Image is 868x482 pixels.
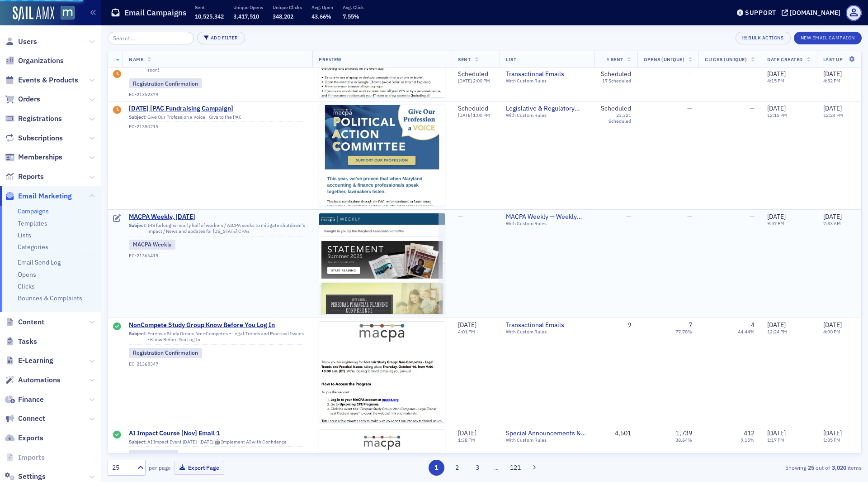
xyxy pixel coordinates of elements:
span: [DATE] [458,112,473,118]
img: SailAMX [13,6,54,21]
div: 4 [751,321,755,329]
a: Legislative & Regulatory Updates [506,105,588,113]
a: Orders [5,94,40,104]
span: [DATE] [823,429,842,437]
time: 12:24 PM [767,328,787,335]
span: Content [18,317,44,327]
span: [DATE] [767,212,786,221]
div: Registration Confirmation [129,348,202,358]
button: Add Filter [197,32,245,44]
span: Email Marketing [18,191,72,201]
label: per page [149,463,171,472]
a: New Email Campaign [794,33,862,41]
strong: 25 [806,463,816,472]
a: Registrations [5,114,62,124]
span: Memberships [18,152,62,162]
span: Preview [319,56,342,63]
img: email-preview-3120.jpeg [319,105,445,470]
button: 2 [449,460,465,476]
a: Transactional Emails [506,70,588,78]
span: Events & Products [18,75,78,85]
a: Connect [5,414,45,424]
time: 12:24 PM [823,112,843,118]
button: Export Page [174,461,224,475]
div: Sent [113,431,121,440]
div: Forensic Study Group: Non-Competes – Legal Trends and Practical Issues - Know Before You Log In [129,331,306,345]
h1: Email Campaigns [124,7,187,18]
div: 77.78% [675,329,692,335]
span: Profile [846,5,862,21]
div: Draft [113,106,121,115]
time: 4:00 PM [823,328,840,335]
span: List [506,56,516,63]
span: Organizations [18,56,64,66]
a: Events & Products [5,75,78,85]
span: Exports [18,433,43,443]
span: [DATE] [767,321,786,329]
span: Subject: [129,331,146,342]
span: 43.66% [311,13,331,20]
div: 1,739 [676,429,692,438]
div: Draft [113,70,121,79]
a: Opens [18,270,36,279]
div: 9 [601,321,631,329]
span: Registrations [18,114,62,124]
p: Unique Opens [233,4,263,10]
input: Search… [108,32,194,44]
span: Orders [18,94,40,104]
div: 9.15% [741,437,755,443]
a: Email Send Log [18,258,61,266]
time: 1:38 PM [458,437,475,443]
div: Scheduled [458,105,490,113]
a: E-Learning [5,356,53,366]
a: Automations [5,375,61,385]
div: EC-21365347 [129,361,306,367]
span: Date Created [767,56,802,63]
div: Registration Confirmation [129,78,202,88]
div: With Custom Rules [506,78,588,84]
a: Reports [5,172,44,182]
span: Opens (Unique) [644,56,684,63]
span: Tasks [18,337,37,347]
span: 10,525,342 [195,13,224,20]
div: With Custom Rules [506,329,588,335]
p: Avg. Open [311,4,333,10]
span: [DATE] [823,104,842,112]
span: … [490,463,503,472]
span: [DATE] [458,78,473,84]
div: 4,501 [601,429,631,438]
span: E-Learning [18,356,53,366]
a: Tasks [5,337,37,347]
time: 12:15 PM [767,112,787,118]
div: CPA Demo Day for Tax & Audit Tools is almost here – login info coming soon! [129,62,306,76]
a: Special Announcements & Special Event Invitations [506,429,588,438]
div: 23,321 Scheduled [601,112,631,124]
a: NonCompete Study Group Know Before You Log In [129,321,306,329]
a: Imports [5,453,45,463]
div: With Custom Rules [506,437,588,443]
span: 1:00 PM [473,112,490,118]
p: Avg. Click [343,4,364,10]
div: [DOMAIN_NAME] [790,9,840,17]
span: Subject: [129,222,146,234]
span: 348,202 [273,13,293,20]
span: [DATE] [PAC Fundraising Campaign] [129,105,306,113]
a: Finance [5,395,44,405]
div: Give Our Profession a Voice - Give to the PAC [129,114,306,122]
a: MACPA Weekly, [DATE] [129,213,306,221]
a: Categories [18,243,48,251]
span: # Sent [606,56,623,63]
a: Clicks [18,282,35,290]
time: 4:52 PM [823,78,840,84]
span: [DATE] [458,321,476,329]
a: MACPA Weekly — Weekly Newsletter (for members only) [506,213,588,221]
span: [DATE] [823,70,842,78]
div: Scheduled [458,70,490,78]
div: Showing out of items [617,463,862,472]
a: Settings [5,472,46,482]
